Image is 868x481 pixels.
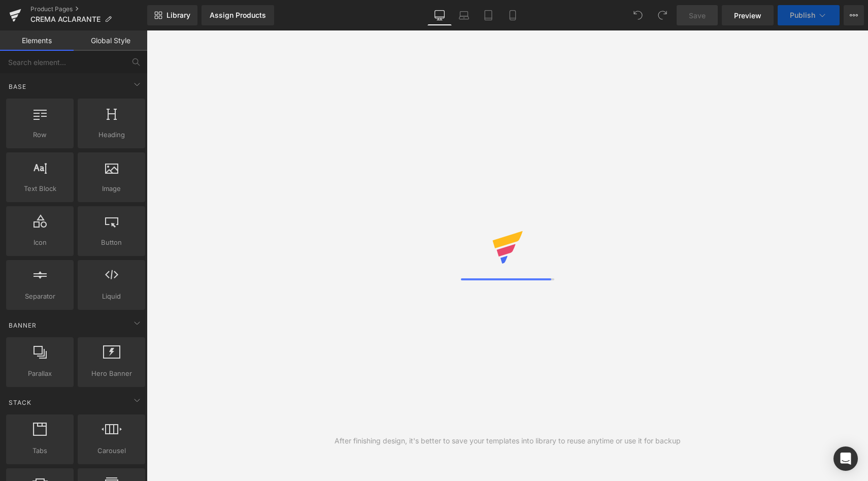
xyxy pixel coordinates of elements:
button: Redo [652,5,673,25]
span: CREMA ACLARANTE [30,15,101,23]
span: Parallax [9,368,71,379]
a: Desktop [427,5,452,25]
a: Mobile [500,5,525,25]
div: Open Intercom Messenger [833,446,858,471]
a: New Library [147,5,197,25]
span: Tabs [9,445,71,456]
span: Liquid [81,291,142,302]
span: Separator [9,291,71,302]
span: Library [166,11,190,20]
span: Base [8,82,27,91]
span: Stack [8,398,32,407]
span: Publish [790,11,815,19]
a: Global Style [74,30,147,51]
button: Publish [778,5,840,25]
div: Assign Products [210,11,266,19]
span: Text Block [9,183,71,194]
button: More [844,5,864,25]
a: Tablet [476,5,500,25]
span: Hero Banner [81,368,142,379]
span: Banner [8,320,38,330]
span: Row [9,130,71,140]
span: Carousel [81,445,142,456]
div: After finishing design, it's better to save your templates into library to reuse anytime or use i... [335,435,681,446]
a: Laptop [452,5,476,25]
span: Heading [81,130,142,140]
span: Button [81,237,142,248]
span: Preview [734,10,761,21]
span: Image [81,183,142,194]
a: Preview [722,5,774,25]
a: Product Pages [30,5,147,13]
button: Undo [628,5,648,25]
span: Save [689,10,706,21]
span: Icon [9,237,71,248]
